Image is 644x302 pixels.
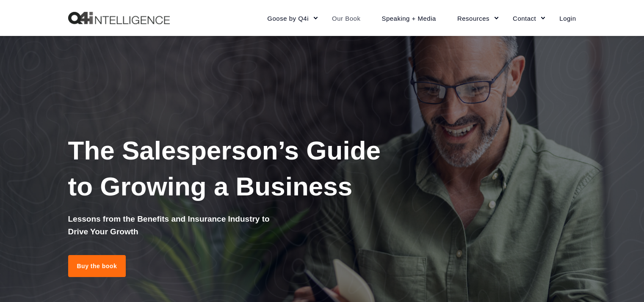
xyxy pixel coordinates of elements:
[68,255,126,277] a: Buy the book
[602,261,644,302] iframe: Chat Widget
[68,12,170,25] img: Q4intelligence, LLC logo
[68,136,381,201] span: The Salesperson’s Guide to Growing a Business
[68,213,280,238] h5: Lessons from the Benefits and Insurance Industry to Drive Your Growth
[68,12,170,25] a: Back to Home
